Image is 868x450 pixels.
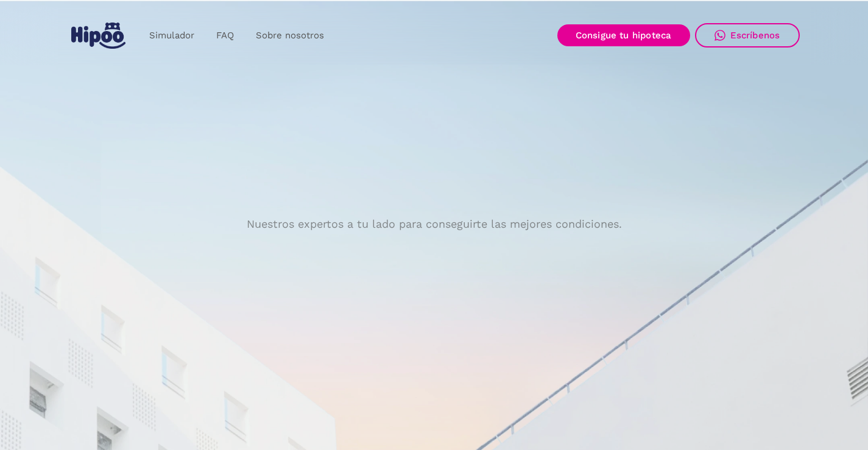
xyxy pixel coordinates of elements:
a: home [69,18,129,54]
a: Sobre nosotros [245,24,335,47]
a: Consigue tu hipoteca [557,24,690,46]
div: Escríbenos [730,30,780,41]
a: Escríbenos [695,23,800,47]
a: Simulador [138,24,205,47]
a: FAQ [205,24,245,47]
